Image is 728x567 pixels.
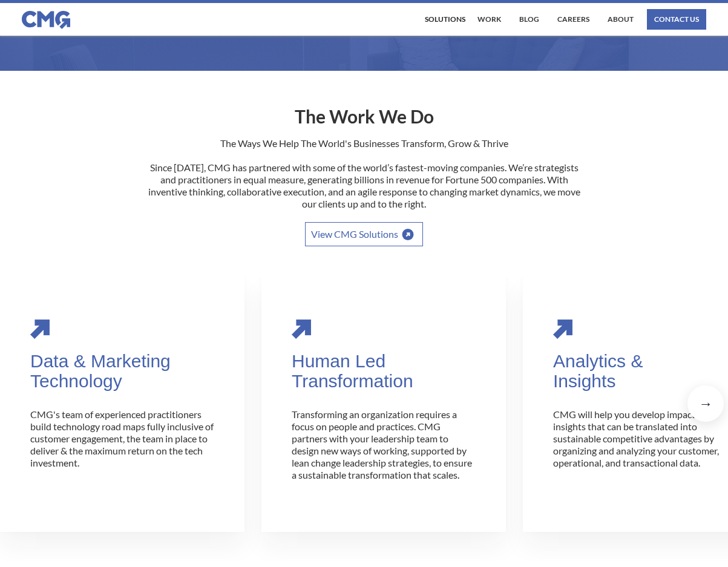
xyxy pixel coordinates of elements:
[292,408,476,493] p: Transforming an organization requires a focus on people and practices. CMG partners with your lea...
[22,11,70,29] img: CMG logo in blue.
[261,275,506,532] div: 2 of 4
[554,9,592,30] a: Careers
[305,222,423,246] a: View CMG Solutions
[30,351,214,392] div: Data & Marketing Technology
[687,385,724,422] div: next slide
[699,398,713,410] div: →
[30,408,214,493] p: CMG's team of experienced practitioners build technology road maps fully inclusive of customer en...
[474,9,504,30] a: work
[292,351,476,392] div: Human Led Transformation
[425,16,465,23] div: Solutions
[146,137,582,222] p: The Ways We Help The World's Businesses Transform, Grow & Thrive Since [DATE], CMG has partnered ...
[605,9,637,30] a: About
[516,9,542,30] a: Blog
[654,16,699,23] div: contact us
[146,95,582,125] h2: The Work We Do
